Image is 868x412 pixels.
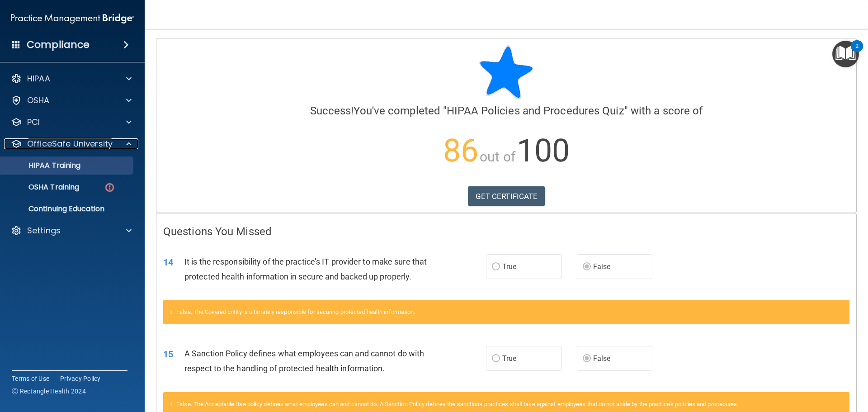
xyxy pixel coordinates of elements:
[12,374,49,383] a: Terms of Use
[27,38,90,51] h4: Compliance
[27,225,61,236] p: Settings
[27,117,40,128] p: PCI
[163,349,173,360] span: 15
[593,354,611,363] span: False
[447,104,624,117] span: HIPAA Policies and Procedures Quiz
[12,387,86,396] span: Ⓒ Rectangle Health 2024
[104,182,115,193] img: danger-circle.6113f641.png
[176,401,738,407] span: False. The Acceptable Use policy defines what employees can and cannot do. A Sanction Policy defi...
[27,95,50,106] p: OSHA
[27,73,50,84] p: HIPAA
[6,204,129,213] p: Continuing Education
[502,354,516,363] span: True
[184,349,424,373] span: A Sanction Policy defines what employees can and cannot do with respect to the handling of protec...
[176,308,415,315] span: False. The Covered Entity is ultimately responsible for securing protected health information.
[310,104,354,117] span: Success!
[492,355,500,362] input: True
[184,257,427,281] span: It is the responsibility of the practice’s IT provider to make sure that protected health informa...
[11,225,132,236] a: Settings
[855,46,859,58] div: 2
[517,132,570,169] span: 100
[11,117,132,128] a: PCI
[27,138,113,149] p: OfficeSafe University
[502,262,516,271] span: True
[11,73,132,84] a: HIPAA
[6,183,79,192] p: OSHA Training
[583,264,591,270] input: False
[583,355,591,362] input: False
[11,138,132,149] a: OfficeSafe University
[480,149,515,165] span: out of
[479,45,533,99] img: blue-star-rounded.9d042014.png
[6,161,80,170] p: HIPAA Training
[443,132,478,169] span: 86
[492,264,500,270] input: True
[593,262,611,271] span: False
[163,257,173,268] span: 14
[163,226,849,237] h4: Questions You Missed
[468,186,545,206] a: GET CERTIFICATE
[60,374,101,383] a: Privacy Policy
[11,95,132,106] a: OSHA
[832,41,859,67] button: Open Resource Center, 2 new notifications
[11,9,134,28] img: PMB logo
[163,105,849,117] h4: You've completed " " with a score of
